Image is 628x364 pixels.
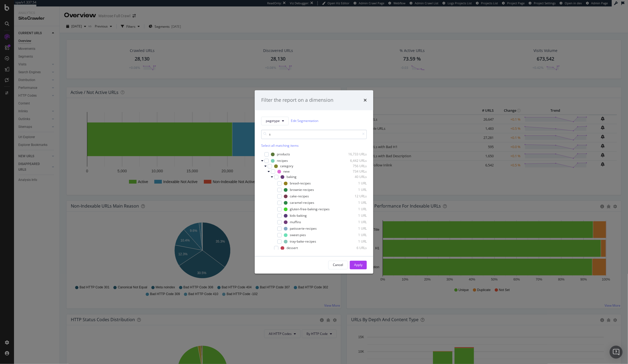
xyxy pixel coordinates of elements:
div: bread-recipes [290,181,311,186]
div: 1 URL [340,239,367,244]
div: muffins [290,220,301,225]
input: Search [261,129,367,139]
div: products [277,152,290,157]
div: 1 URL [340,226,367,231]
div: caramel-recipes [290,201,314,205]
div: cake-recipes [290,194,309,199]
div: 1 URL [340,207,367,212]
div: new [283,169,289,174]
div: sweet-pies [290,233,306,237]
div: dessert [287,246,298,250]
button: Apply [350,261,367,269]
div: 6,442 URLs [340,159,367,163]
div: 6 URLs [340,246,367,250]
div: 40 URLs [340,175,367,179]
div: Select all matching items [261,143,367,148]
button: pagetype [261,117,289,125]
div: 1 URL [340,188,367,192]
div: 1 URL [340,220,367,225]
button: Cancel [328,261,348,269]
div: 1 URL [340,213,367,218]
div: 1 URL [340,201,367,205]
div: gluten-free-baking-recipes [290,207,330,212]
a: Edit Segmentation [291,118,318,124]
div: Filter the report on a dimension [261,97,333,104]
span: pagetype [266,119,280,123]
div: recipes [277,159,288,163]
div: times [364,97,367,104]
div: 1 URL [340,233,367,237]
div: modal [255,90,373,274]
div: 734 URLs [340,169,367,174]
div: 16,733 URLs [340,152,367,157]
div: Open Intercom Messenger [610,346,623,359]
div: Cancel [333,263,343,267]
div: category [280,164,293,169]
div: tray-bake-recipes [290,239,316,244]
div: 756 URLs [340,164,367,169]
div: baking [287,175,296,179]
div: kids-baking [290,213,307,218]
div: 1 URL [340,181,367,186]
div: 12 URLs [340,194,367,199]
div: patisserie-recipes [290,226,317,231]
div: brownie-recipes [290,188,314,192]
div: Apply [354,263,362,267]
